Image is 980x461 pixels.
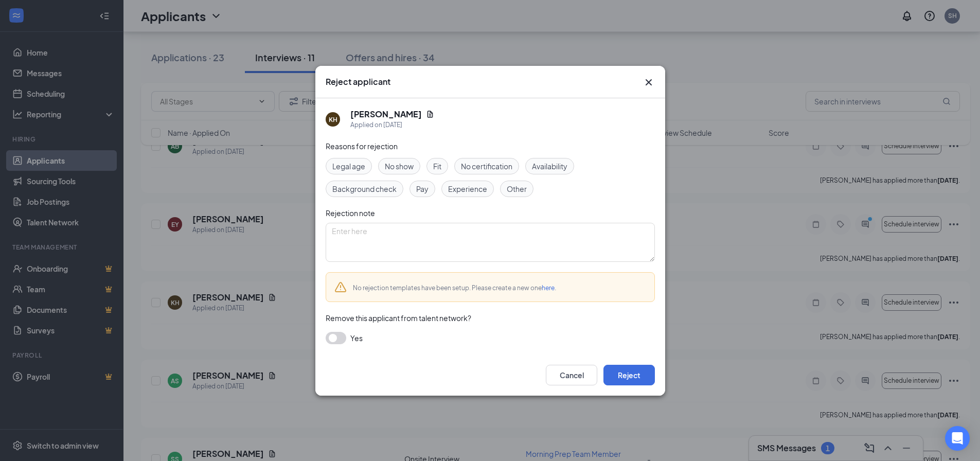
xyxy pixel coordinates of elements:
[945,426,970,451] div: Open Intercom Messenger
[332,161,365,172] span: Legal age
[326,313,471,323] span: Remove this applicant from talent network?
[328,115,337,123] div: KH
[353,284,556,292] span: No rejection templates have been setup. Please create a new one .
[546,365,597,385] button: Cancel
[433,161,441,172] span: Fit
[332,183,397,194] span: Background check
[350,109,422,120] h5: [PERSON_NAME]
[385,161,414,172] span: No show
[461,161,512,172] span: No certification
[350,120,434,130] div: Applied on [DATE]
[416,183,429,194] span: Pay
[643,76,655,88] svg: Cross
[532,161,567,172] span: Availability
[326,141,398,151] span: Reasons for rejection
[542,284,555,292] a: here
[334,281,347,293] svg: Warning
[643,76,655,88] button: Close
[426,110,434,118] svg: Document
[326,76,390,87] h3: Reject applicant
[326,208,375,218] span: Rejection note
[603,365,655,385] button: Reject
[507,183,527,194] span: Other
[350,332,363,344] span: Yes
[448,183,487,194] span: Experience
